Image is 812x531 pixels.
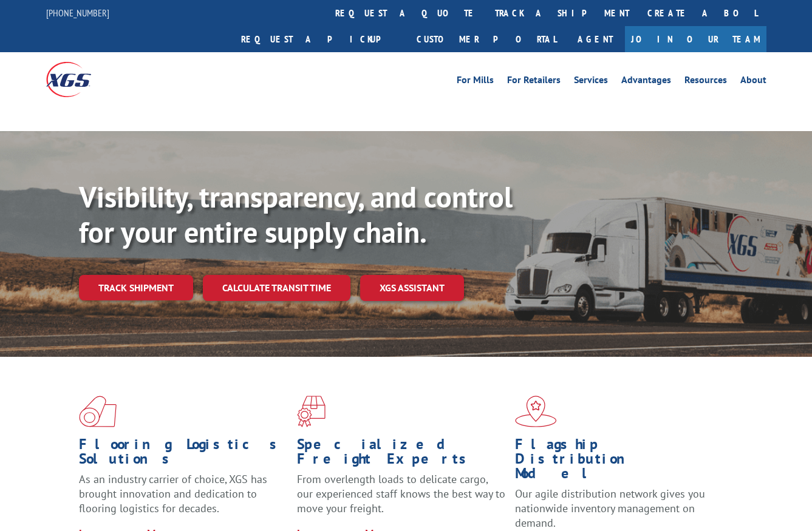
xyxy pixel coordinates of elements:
[515,437,724,487] h1: Flagship Distribution Model
[79,437,288,472] h1: Flooring Logistics Solutions
[507,75,561,89] a: For Retailers
[79,396,117,427] img: xgs-icon-total-supply-chain-intelligence-red
[79,178,513,251] b: Visibility, transparency, and control for your entire supply chain.
[684,75,727,89] a: Resources
[515,487,705,530] span: Our agile distribution network gives you nationwide inventory management on demand.
[360,275,464,301] a: XGS ASSISTANT
[625,26,766,52] a: Join Our Team
[574,75,608,89] a: Services
[740,75,766,89] a: About
[46,7,109,19] a: [PHONE_NUMBER]
[203,275,350,301] a: Calculate transit time
[515,396,557,427] img: xgs-icon-flagship-distribution-model-red
[79,472,267,515] span: As an industry carrier of choice, XGS has brought innovation and dedication to flooring logistics...
[565,26,625,52] a: Agent
[232,26,408,52] a: Request a pickup
[297,472,506,526] p: From overlength loads to delicate cargo, our experienced staff knows the best way to move your fr...
[79,275,193,300] a: Track shipment
[408,26,565,52] a: Customer Portal
[457,75,494,89] a: For Mills
[621,75,671,89] a: Advantages
[297,437,506,472] h1: Specialized Freight Experts
[297,396,326,427] img: xgs-icon-focused-on-flooring-red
